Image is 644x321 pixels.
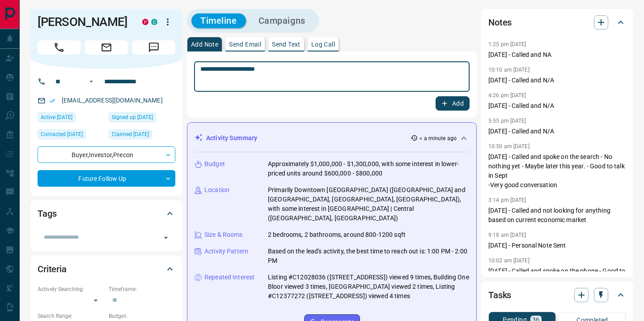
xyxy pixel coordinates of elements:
[250,13,314,28] button: Campaigns
[195,130,469,146] div: Activity Summary< a minute ago
[311,41,335,47] p: Log Call
[85,40,128,55] span: Email
[38,258,175,280] div: Criteria
[38,129,104,142] div: Tue Jul 08 2025
[488,197,526,203] p: 3:14 pm [DATE]
[109,112,175,125] div: Mon Oct 23 2017
[38,262,67,276] h2: Criteria
[206,133,257,143] p: Activity Summary
[488,143,530,150] p: 10:50 am [DATE]
[488,12,626,33] div: Notes
[488,206,626,225] p: [DATE] - Called and not looking for anything based on current economic market
[436,96,470,111] button: Add
[488,284,626,306] div: Tasks
[41,113,72,122] span: Active [DATE]
[488,232,526,238] p: 9:18 am [DATE]
[268,159,469,178] p: Approximately $1,000,000 - $1,300,000, with some interest in lower-priced units around $600,000 -...
[204,273,254,282] p: Repeated Interest
[488,241,626,250] p: [DATE] - Personal Note Sent
[268,230,406,240] p: 2 bedrooms, 2 bathrooms, around 800-1200 sqft
[38,206,56,221] h2: Tags
[112,130,149,139] span: Claimed [DATE]
[488,67,530,73] p: 10:10 am [DATE]
[272,41,301,47] p: Send Text
[488,15,512,30] h2: Notes
[419,134,457,142] p: < a minute ago
[109,285,175,293] p: Timeframe:
[62,97,163,104] a: [EMAIL_ADDRESS][DOMAIN_NAME]
[191,41,218,47] p: Add Note
[488,118,526,124] p: 5:55 pm [DATE]
[109,312,175,320] p: Budget:
[488,266,626,295] p: [DATE] - Called and spoke on the phone - Good to talk [DATE], said maybe [DATE], -Quick but decen...
[109,129,175,142] div: Sat Mar 02 2024
[49,98,55,104] svg: Email Verified
[38,285,104,293] p: Actively Searching:
[112,113,153,122] span: Signed up [DATE]
[38,312,104,320] p: Search Range:
[38,203,175,224] div: Tags
[204,185,229,195] p: Location
[488,127,626,136] p: [DATE] - Called and N/A
[38,146,175,163] div: Buyer , Investor , Precon
[142,19,148,25] div: property.ca
[229,41,261,47] p: Send Email
[151,19,157,25] div: condos.ca
[268,247,469,265] p: Based on the lead's activity, the best time to reach out is: 1:00 PM - 2:00 PM
[488,288,511,302] h2: Tasks
[191,13,246,28] button: Timeline
[160,231,172,244] button: Open
[86,76,97,87] button: Open
[38,40,80,55] span: Call
[488,41,526,47] p: 1:25 pm [DATE]
[488,76,626,85] p: [DATE] - Called and N/A
[488,257,530,264] p: 10:02 am [DATE]
[204,159,225,169] p: Budget
[204,230,243,240] p: Size & Rooms
[488,152,626,190] p: [DATE] - Called and spoke on the search - No nothing yet - Maybe later this year. - Good to talk ...
[204,247,248,256] p: Activity Pattern
[41,130,83,139] span: Contacted [DATE]
[38,112,104,125] div: Mon Oct 13 2025
[488,101,626,111] p: [DATE] - Called and N/A
[268,185,469,223] p: Primarily Downtown [GEOGRAPHIC_DATA] ([GEOGRAPHIC_DATA] and [GEOGRAPHIC_DATA], [GEOGRAPHIC_DATA],...
[132,40,175,55] span: Message
[38,170,175,187] div: Future Follow Up
[268,273,469,301] p: Listing #C12028036 ([STREET_ADDRESS]) viewed 9 times, Building One Bloor viewed 3 times, [GEOGRAP...
[488,50,626,60] p: [DATE] - Called and NA
[38,15,129,29] h1: [PERSON_NAME]
[488,92,526,98] p: 4:26 pm [DATE]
